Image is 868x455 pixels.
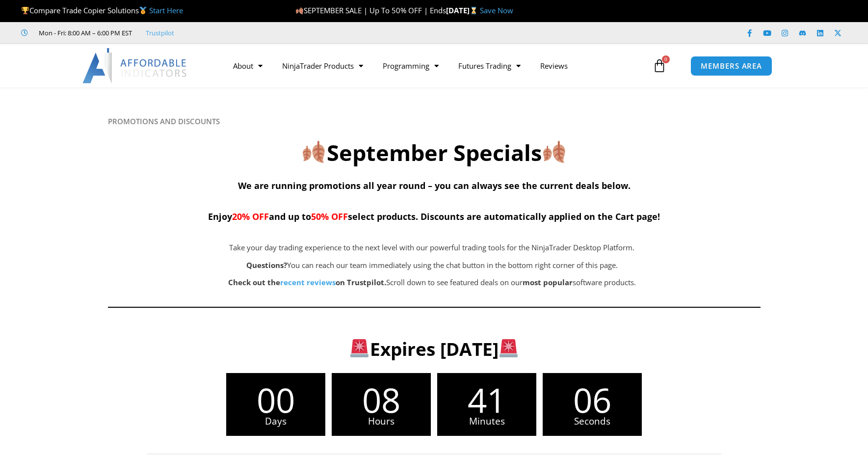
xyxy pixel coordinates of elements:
[229,242,634,252] span: Take your day trading experience to the next level with our powerful trading tools for the NinjaT...
[36,27,132,39] span: Mon - Fri: 8:00 AM – 6:00 PM EST
[311,211,348,222] span: 50% OFF
[246,260,287,270] strong: Questions?
[303,141,325,163] img: 🍂
[500,339,518,357] img: 🚨
[448,54,530,77] a: Futures Trading
[22,7,29,14] img: 🏆
[108,117,761,126] h6: PROMOTIONS AND DISCOUNTS
[480,5,513,15] a: Save Now
[437,383,536,417] span: 41
[139,7,147,14] img: 🥇
[146,27,174,39] a: Trustpilot
[82,48,188,83] img: LogoAI | Affordable Indicators – NinjaTrader
[157,259,708,272] p: You can reach our team immediately using the chat button in the bottom right corner of this page.
[149,5,183,15] a: Start Here
[543,383,642,417] span: 06
[223,54,272,77] a: About
[157,276,708,290] p: Scroll down to see featured deals on our software products.
[272,54,373,77] a: NinjaTrader Products
[226,417,325,426] span: Days
[232,211,269,222] span: 20% OFF
[701,62,762,70] span: MEMBERS AREA
[296,7,303,14] img: 🍂
[332,383,431,417] span: 08
[208,211,660,222] span: Enjoy and up to select products. Discounts are automatically applied on the Cart page!
[437,417,536,426] span: Minutes
[238,180,631,191] span: We are running promotions all year round – you can always see the current deals below.
[373,54,448,77] a: Programming
[523,277,573,287] b: most popular
[530,54,578,77] a: Reviews
[108,138,761,167] h2: September Specials
[228,277,386,287] strong: Check out the on Trustpilot.
[446,5,480,15] strong: [DATE]
[690,56,772,76] a: MEMBERS AREA
[543,141,565,163] img: 🍂
[543,417,642,426] span: Seconds
[124,337,744,361] h3: Expires [DATE]
[470,7,477,14] img: ⌛
[638,52,681,80] a: 0
[226,383,325,417] span: 00
[223,54,650,77] nav: Menu
[280,277,336,287] a: recent reviews
[662,55,670,63] span: 0
[21,5,183,15] span: Compare Trade Copier Solutions
[295,5,446,15] span: SEPTEMBER SALE | Up To 50% OFF | Ends
[332,417,431,426] span: Hours
[350,339,368,357] img: 🚨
